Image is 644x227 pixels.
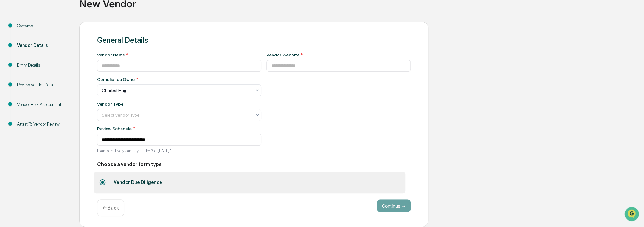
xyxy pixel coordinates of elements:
[17,62,69,68] div: Entry Details
[22,49,104,55] div: Start new chat
[97,101,123,107] div: Vendor Type
[17,23,69,29] div: Overview
[377,199,411,212] button: Continue ➔
[63,107,77,112] span: Pylon
[17,101,69,108] div: Vendor Risk Assessment
[6,81,11,86] div: 🖐️
[97,148,261,153] p: Example: "Every January on the 3rd [DATE]"
[624,206,641,223] iframe: Open customer support
[266,52,411,57] div: Vendor Website
[17,121,69,127] div: Attest To Vendor Review
[52,80,79,86] span: Attestations
[109,174,167,191] div: Vendor Due Diligence
[108,50,115,58] button: Start new chat
[6,49,18,60] img: 1746055101610-c473b297-6a78-478c-a979-82029cc54cd1
[97,126,261,131] div: Review Schedule
[43,77,81,89] a: 🗄️Attestations
[46,81,51,86] div: 🗄️
[97,161,411,167] h2: Choose a vendor form type:
[17,81,69,88] div: Review Vendor Data
[97,36,411,45] div: General Details
[97,77,138,82] div: Compliance Owner
[4,89,43,101] a: 🔎Data Lookup
[102,205,119,211] p: ← Back
[22,55,80,60] div: We're available if you need us!
[17,42,69,49] div: Vendor Details
[4,77,43,89] a: 🖐️Preclearance
[13,92,40,98] span: Data Lookup
[13,80,41,86] span: Preclearance
[45,107,77,112] a: Powered byPylon
[97,52,261,57] div: Vendor Name
[6,13,115,23] p: How can we help?
[6,93,11,98] div: 🔎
